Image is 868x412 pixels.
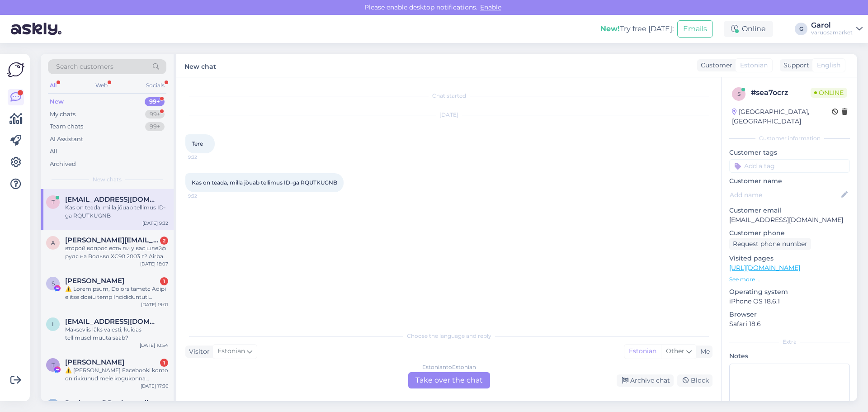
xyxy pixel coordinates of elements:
[729,206,850,215] p: Customer email
[160,277,168,285] div: 1
[729,228,850,238] p: Customer phone
[740,61,768,70] span: Estonian
[811,22,853,29] div: Garol
[188,193,222,199] span: 9:32
[65,236,159,244] span: ayuzefovsky@yahoo.com
[729,287,850,297] p: Operating system
[729,297,850,306] p: iPhone OS 18.6.1
[50,147,57,156] div: All
[697,61,732,70] div: Customer
[65,317,159,326] span: info.stuudioauto@gmail.com
[729,215,850,225] p: [EMAIL_ADDRESS][DOMAIN_NAME]
[729,176,850,186] p: Customer name
[780,61,809,70] div: Support
[817,61,840,70] span: English
[50,122,83,131] div: Team chats
[729,238,811,250] div: Request phone number
[811,22,863,36] a: Garolvaruosamarket
[624,345,661,358] div: Estonian
[65,277,124,285] span: Sheila Perez
[422,363,476,371] div: Estonian to Estonian
[185,347,210,356] div: Visitor
[52,321,54,327] span: i
[666,347,684,355] span: Other
[141,301,168,308] div: [DATE] 19:01
[737,90,741,97] span: s
[751,87,811,98] div: # sea7ocrz
[144,80,166,91] div: Socials
[65,244,168,260] div: второй вопрос есть ли у вас шлейф руля на Вольво ХС90 2003 г? Airbag slip ring squib (SRS ring) V...
[65,195,159,204] span: talis753@gmail.com
[48,80,58,91] div: All
[50,160,76,169] div: Archived
[185,111,712,119] div: [DATE]
[65,399,148,407] span: Peokarusell Peokarusell
[729,134,850,142] div: Customer information
[729,338,850,346] div: Extra
[729,319,850,329] p: Safari 18.6
[50,97,64,106] div: New
[732,107,832,126] div: [GEOGRAPHIC_DATA], [GEOGRAPHIC_DATA]
[145,122,165,131] div: 99+
[65,285,168,301] div: ⚠️ Loremipsum, Dolorsitametc Adipi elitse doeiu temp Incididuntutl etdoloremagn aliqu en admin ve...
[730,190,840,200] input: Add name
[184,59,216,71] label: New chat
[729,275,850,284] p: See more ...
[617,374,674,387] div: Archive chat
[729,148,850,157] p: Customer tags
[140,260,168,267] div: [DATE] 18:07
[192,140,203,147] span: Tere
[185,332,712,340] div: Choose the language and reply
[52,361,55,368] span: T
[56,62,113,71] span: Search customers
[93,175,122,184] span: New chats
[408,372,490,388] div: Take over the chat
[65,358,124,366] span: Thabiso Tsubele
[600,24,620,33] b: New!
[160,359,168,367] div: 1
[65,204,168,220] div: Kas on teada, milla jõuab tellimus ID-ga RQUTKUGNB
[188,154,222,161] span: 9:32
[65,326,168,342] div: Makseviis läks valesti, kuidas tellimusel muuta saab?
[94,80,109,91] div: Web
[160,237,168,245] div: 2
[185,92,712,100] div: Chat started
[811,88,847,98] span: Online
[142,220,168,227] div: [DATE] 9:32
[7,61,24,78] img: Askly Logo
[677,374,712,387] div: Block
[145,97,165,106] div: 99+
[51,239,55,246] span: a
[729,264,800,272] a: [URL][DOMAIN_NAME]
[811,29,853,36] div: varuosamarket
[52,280,55,287] span: S
[140,342,168,349] div: [DATE] 10:54
[192,179,337,186] span: Kas on teada, milla jõuab tellimus ID-ga RQUTKUGNB
[697,347,710,356] div: Me
[729,159,850,173] input: Add a tag
[50,110,75,119] div: My chats
[145,110,165,119] div: 99+
[729,254,850,263] p: Visited pages
[52,199,55,205] span: t
[477,3,504,11] span: Enable
[795,23,807,35] div: G
[729,351,850,361] p: Notes
[217,346,245,356] span: Estonian
[729,310,850,319] p: Browser
[65,366,168,383] div: ⚠️ [PERSON_NAME] Facebooki konto on rikkunud meie kogukonna standardeid. Meie süsteem on saanud p...
[600,24,674,34] div: Try free [DATE]:
[50,135,83,144] div: AI Assistant
[724,21,773,37] div: Online
[677,20,713,38] button: Emails
[141,383,168,389] div: [DATE] 17:36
